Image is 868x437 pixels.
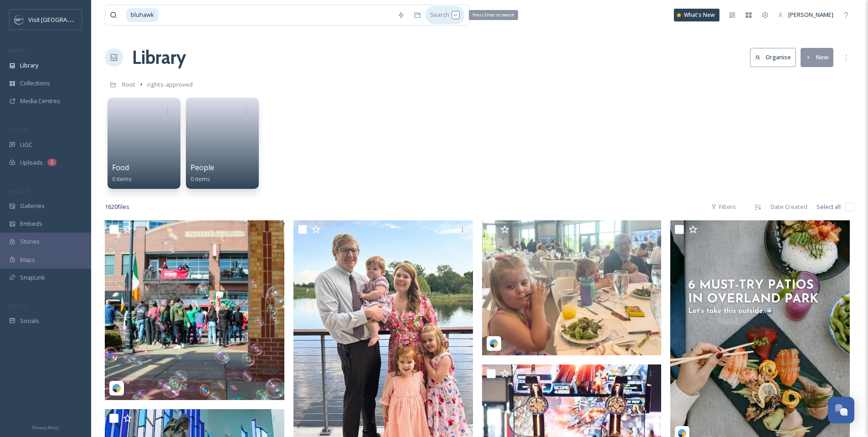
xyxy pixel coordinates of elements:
[147,80,193,88] span: rights-approved
[489,339,498,348] img: snapsea-logo.png
[20,237,40,246] span: Stories
[9,126,29,133] span: COLLECT
[190,175,210,183] span: 0 items
[190,162,214,172] span: People
[20,255,35,264] span: Maps
[28,15,99,24] span: Visit [GEOGRAPHIC_DATA]
[20,317,39,325] span: Socials
[132,44,186,71] a: Library
[773,6,838,24] a: [PERSON_NAME]
[674,9,719,21] a: What's New
[20,140,32,149] span: UGC
[112,162,129,172] span: Food
[766,198,812,216] div: Date Created
[47,159,56,166] div: 1
[469,10,518,20] div: Press Enter to search
[9,187,30,194] span: WIDGETS
[9,302,27,309] span: SOCIALS
[105,203,129,211] span: 1620 file s
[750,48,801,67] a: Organise
[105,220,284,400] img: 9d71358c-d473-54d0-37d1-f67153c3b18d.jpg
[20,219,42,228] span: Embeds
[126,8,159,21] span: bluhawk
[750,48,796,67] button: Organise
[112,175,132,183] span: 0 items
[20,97,60,105] span: Media Centres
[20,158,43,167] span: Uploads
[20,61,38,70] span: Library
[426,6,464,24] div: Search
[706,198,740,216] div: Filters
[122,80,135,88] span: Root
[828,397,854,423] button: Open Chat
[20,273,45,282] span: SnapLink
[482,220,662,355] img: c535f160-7d2c-af94-9d74-6157b870913a.jpg
[15,15,24,24] img: c3es6xdrejuflcaqpovn.png
[147,79,193,90] a: rights-approved
[190,163,214,183] a: People0 items
[32,425,59,431] span: Privacy Policy
[788,10,833,19] span: [PERSON_NAME]
[20,202,45,210] span: Galleries
[817,203,841,211] span: Select all
[122,79,135,90] a: Root
[801,48,833,67] button: New
[112,163,132,183] a: Food0 items
[9,47,25,54] span: MEDIA
[32,421,59,432] a: Privacy Policy
[112,384,121,393] img: snapsea-logo.png
[20,79,50,88] span: Collections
